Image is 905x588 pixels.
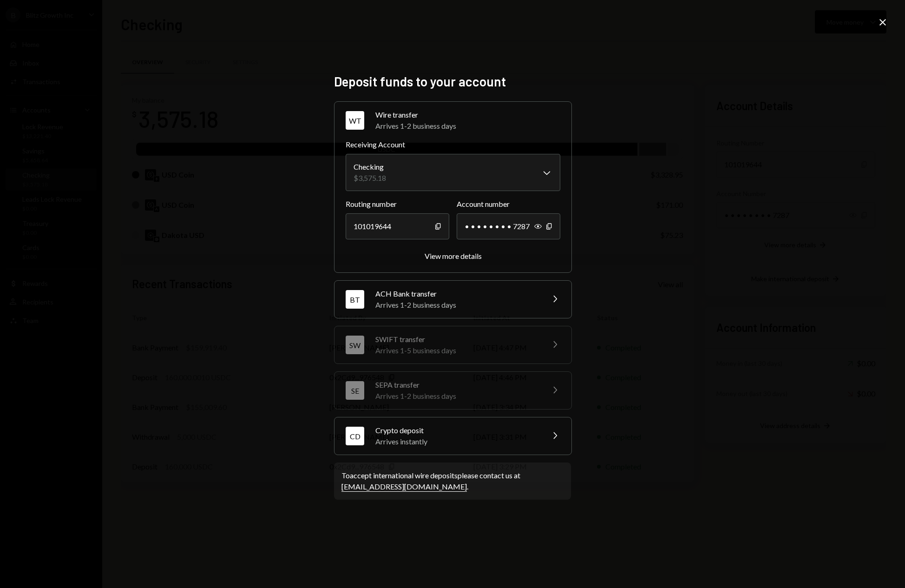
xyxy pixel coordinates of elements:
button: SWSWIFT transferArrives 1-5 business days [334,326,571,363]
div: 101019644 [346,213,449,239]
div: CD [346,427,364,445]
div: Crypto deposit [375,425,538,436]
div: Arrives 1-2 business days [375,120,560,132]
button: SESEPA transferArrives 1-2 business days [334,372,571,409]
div: • • • • • • • • 7287 [457,213,560,239]
div: ACH Bank transfer [375,288,538,299]
div: WTWire transferArrives 1-2 business days [346,139,560,261]
div: SE [346,381,364,400]
button: Receiving Account [346,154,560,191]
div: Arrives 1-5 business days [375,345,538,356]
button: BTACH Bank transferArrives 1-2 business days [334,281,571,318]
div: View more details [425,251,482,260]
button: CDCrypto depositArrives instantly [334,417,571,455]
div: Arrives instantly [375,436,538,447]
div: SW [346,336,364,354]
div: Arrives 1-2 business days [375,390,538,402]
div: To accept international wire deposits please contact us at . [341,470,564,492]
div: WT [346,111,364,130]
div: Wire transfer [375,109,560,120]
label: Routing number [346,198,449,210]
label: Receiving Account [346,139,560,150]
button: View more details [425,251,482,261]
div: Arrives 1-2 business days [375,299,538,311]
label: Account number [457,198,560,210]
a: [EMAIL_ADDRESS][DOMAIN_NAME] [341,482,467,492]
h2: Deposit funds to your account [334,73,571,91]
div: SEPA transfer [375,379,538,390]
div: SWIFT transfer [375,334,538,345]
div: BT [346,290,364,309]
button: WTWire transferArrives 1-2 business days [334,102,571,139]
